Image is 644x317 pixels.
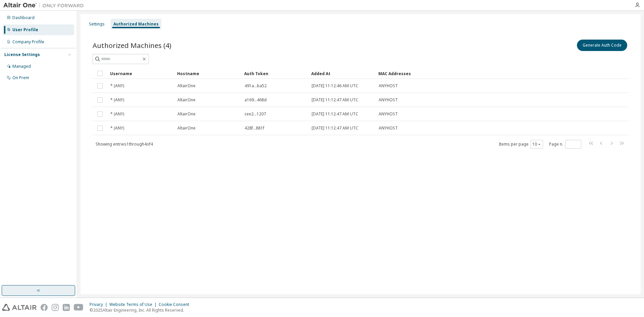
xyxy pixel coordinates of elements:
span: ANYHOST [379,125,398,131]
img: facebook.svg [41,304,48,311]
span: [DATE] 11:12:47 AM UTC [312,111,358,117]
div: User Profile [12,27,38,33]
img: linkedin.svg [63,304,70,311]
span: [DATE] 11:12:47 AM UTC [312,125,358,131]
span: AltairOne [177,125,196,131]
div: Managed [12,64,31,69]
p: © 2025 Altair Engineering, Inc. All Rights Reserved. [90,307,193,313]
span: [DATE] 11:12:46 AM UTC [312,83,358,89]
span: AltairOne [177,111,196,117]
div: Privacy [90,302,109,307]
div: Dashboard [12,15,35,20]
div: Hostname [177,68,239,79]
span: cee2...1207 [245,111,266,117]
div: Company Profile [12,39,44,45]
span: * (ANY) [110,125,124,131]
div: Added At [311,68,373,79]
div: Cookie Consent [159,302,193,307]
span: Authorized Machines (4) [93,41,171,50]
span: 491a...ba52 [245,83,267,89]
span: Page n. [549,140,581,149]
div: License Settings [4,52,40,57]
span: ANYHOST [379,97,398,103]
span: * (ANY) [110,97,124,103]
span: AltairOne [177,97,196,103]
span: [DATE] 11:12:47 AM UTC [312,97,358,103]
div: Auth Token [244,68,306,79]
span: ANYHOST [379,83,398,89]
div: MAC Addresses [378,68,558,79]
span: Items per page [499,140,543,149]
div: On Prem [12,75,29,81]
span: * (ANY) [110,111,124,117]
button: Generate Auth Code [577,40,627,51]
span: * (ANY) [110,83,124,89]
button: 10 [532,142,541,147]
span: a169...468d [245,97,267,103]
img: youtube.svg [74,304,84,311]
img: instagram.svg [52,304,59,311]
span: Showing entries 1 through 4 of 4 [96,141,153,147]
div: Authorized Machines [113,21,159,27]
span: AltairOne [177,83,196,89]
img: altair_logo.svg [2,304,37,311]
span: ANYHOST [379,111,398,117]
span: 428f...881f [245,125,264,131]
img: Altair One [3,2,87,9]
div: Settings [89,21,105,27]
div: Website Terms of Use [109,302,159,307]
div: Username [110,68,172,79]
